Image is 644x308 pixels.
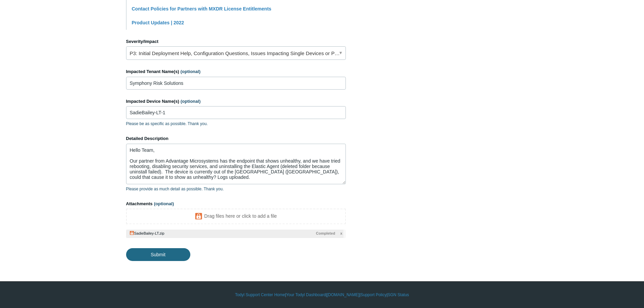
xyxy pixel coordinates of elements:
[235,292,285,298] a: Todyl Support Center Home
[340,231,342,236] span: x
[388,292,409,298] a: SGN Status
[126,292,518,298] div: | | | |
[126,248,190,261] input: Submit
[126,135,346,142] label: Detailed Description
[154,201,174,206] span: (optional)
[126,38,346,45] label: Severity/Impact
[126,186,346,192] p: Please provide as much detail as possible. Thank you.
[286,292,326,298] a: Your Todyl Dashboard
[327,292,359,298] a: [DOMAIN_NAME]
[126,200,346,207] label: Attachments
[360,292,386,298] a: Support Policy
[181,99,200,104] span: (optional)
[132,20,184,25] a: Product Updates | 2022
[132,6,271,11] a: Contact Policies for Partners with MXDR License Entitlements
[126,68,346,75] label: Impacted Tenant Name(s)
[126,46,346,60] a: P3: Initial Deployment Help, Configuration Questions, Issues Impacting Single Devices or Past Out...
[126,98,346,105] label: Impacted Device Name(s)
[316,231,335,236] span: Completed
[126,121,346,127] p: Please be as specific as possible. Thank you.
[181,69,200,74] span: (optional)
